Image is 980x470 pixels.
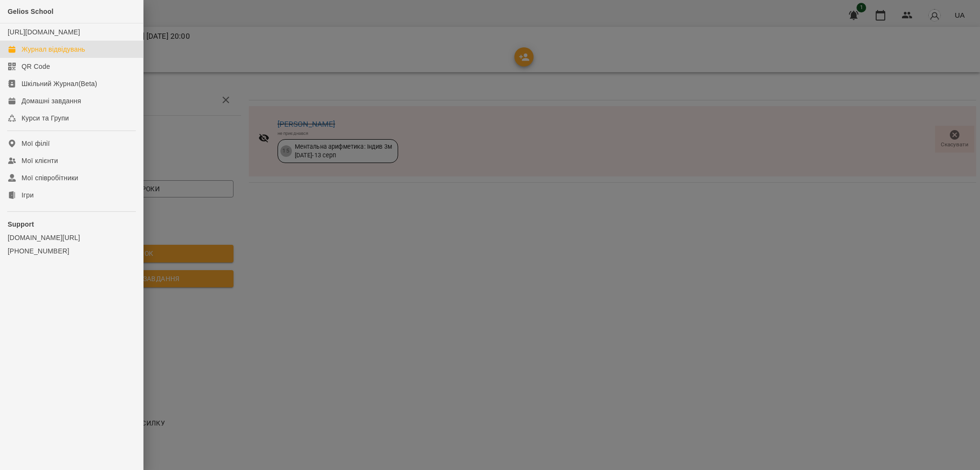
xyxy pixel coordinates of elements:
[8,8,54,15] span: Gelios School
[22,113,69,123] div: Курси та Групи
[22,139,50,148] div: Мої філії
[22,173,78,183] div: Мої співробітники
[8,219,135,229] p: Support
[22,190,33,200] div: Ігри
[8,233,135,242] a: [DOMAIN_NAME][URL]
[22,79,97,88] div: Шкільний Журнал(Beta)
[8,28,80,36] a: [URL][DOMAIN_NAME]
[22,156,58,165] div: Мої клієнти
[22,44,85,54] div: Журнал відвідувань
[8,246,135,256] a: [PHONE_NUMBER]
[22,96,81,106] div: Домашні завдання
[22,62,50,71] div: QR Code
